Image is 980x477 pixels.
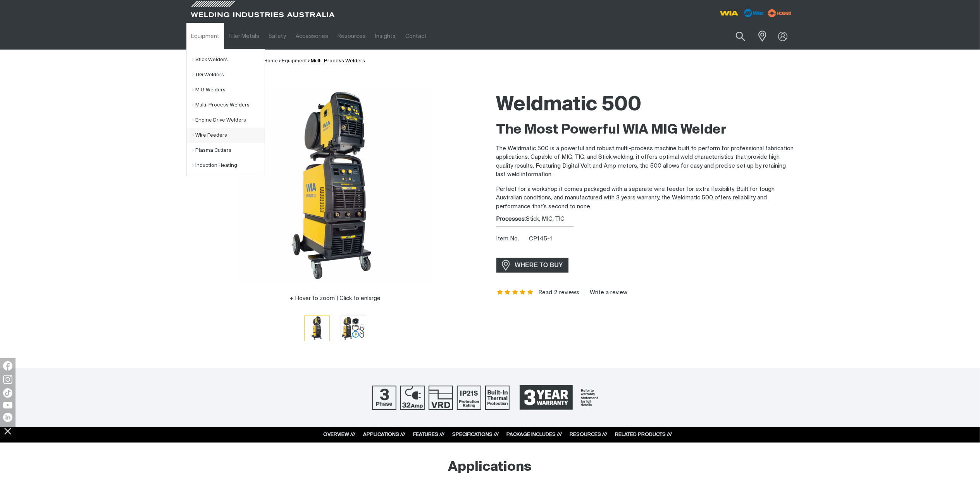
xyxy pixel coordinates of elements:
h2: The Most Powerful WIA MIG Welder [496,122,794,139]
a: Write a review [584,289,628,296]
img: hide socials [1,424,14,438]
a: Filler Metals [224,23,264,50]
a: Home [264,58,278,63]
ul: Equipment Submenu [186,49,265,176]
p: The Weldmatic 500 is a powerful and robust multi-process machine built to perform for professiona... [496,144,794,179]
a: OVERVIEW /// [324,432,356,437]
img: 32 Amp Supply Plug [400,386,425,410]
a: RELATED PRODUCTS /// [615,432,672,437]
img: LinkedIn [3,413,12,422]
a: Equipment [282,58,307,63]
a: Engine Drive Welders [193,113,265,128]
img: Weldmatic 500 [238,89,432,282]
img: Weldmatic 500 [341,316,366,341]
button: Go to slide 1 [304,316,330,341]
a: Plasma Cutters [193,143,265,158]
a: SPECIFICATIONS /// [453,432,499,437]
button: Search products [727,27,754,45]
span: WHERE TO BUY [510,259,568,271]
a: Insights [370,23,400,50]
img: Built In Thermal Protection [485,386,510,410]
img: IP21S Protection Rating [457,386,481,410]
nav: Main [186,23,642,50]
button: Go to slide 2 [341,316,366,341]
a: Stick Welders [193,52,265,67]
a: 3 Year Warranty [513,382,608,414]
a: MIG Welders [193,82,265,98]
img: Facebook [3,361,12,371]
span: CP145-1 [529,236,552,242]
a: Induction Heating [193,158,265,173]
img: miller [766,7,794,19]
a: PACKAGE INCLUDES /// [507,432,562,437]
input: Product name or item number... [717,27,753,45]
a: Wire Feeders [193,128,265,143]
button: Hover to zoom | Click to enlarge [285,294,385,303]
a: APPLICATIONS /// [363,432,406,437]
nav: Breadcrumb [264,57,365,65]
span: Rating: 5 [496,290,534,295]
img: Three Phase [372,386,396,410]
a: Multi-Process Welders [311,58,365,63]
a: Multi-Process Welders [193,98,265,113]
img: Voltage Reduction Device [429,386,453,410]
a: Equipment [186,23,224,50]
h2: Applications [448,459,532,476]
img: YouTube [3,402,12,408]
strong: Processes: [496,216,526,222]
a: TIG Welders [193,67,265,82]
p: Perfect for a workshop it comes packaged with a separate wire feeder for extra flexibility. Built... [496,185,794,211]
a: Contact [401,23,431,50]
a: WHERE TO BUY [496,258,569,272]
img: Weldmatic 500 [305,316,329,341]
h1: Weldmatic 500 [496,93,794,118]
a: Accessories [291,23,333,50]
a: RESOURCES /// [570,432,608,437]
a: Resources [333,23,370,50]
div: Stick, MIG, TIG [496,215,794,224]
img: Instagram [3,375,12,384]
a: Safety [264,23,291,50]
a: FEATURES /// [413,432,445,437]
a: Read 2 reviews [538,289,579,296]
img: TikTok [3,388,12,398]
span: Item No. [496,235,528,244]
